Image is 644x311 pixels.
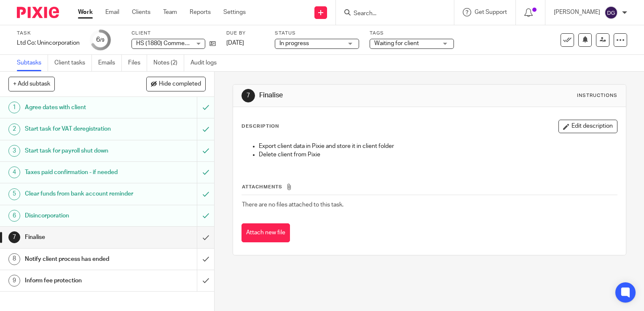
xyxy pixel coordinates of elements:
[554,8,600,16] p: [PERSON_NAME]
[259,150,617,159] p: Delete client from Pixie
[241,223,290,242] button: Attach new file
[17,39,80,47] div: Ltd Co: Unincorporation
[98,55,122,71] a: Emails
[191,55,223,71] a: Audit logs
[25,145,134,157] h1: Start task for payroll shut down
[128,55,147,71] a: Files
[25,101,134,114] h1: Agree dates with client
[8,275,20,287] div: 9
[25,209,134,222] h1: Disincorporation
[374,40,419,46] span: Waiting for client
[279,40,309,46] span: In progress
[8,231,20,243] div: 7
[131,30,216,37] label: Client
[25,188,134,200] h1: Clear funds from bank account reminder
[17,55,48,71] a: Subtasks
[25,166,134,179] h1: Taxes paid confirmation - if needed
[8,145,20,157] div: 3
[353,10,429,18] input: Search
[146,77,206,91] button: Hide completed
[475,9,507,15] span: Get Support
[8,166,20,178] div: 4
[8,102,20,113] div: 1
[78,8,93,16] a: Work
[259,142,617,150] p: Export client data in Pixie and store it in client folder
[25,231,134,244] h1: Finalise
[163,8,177,16] a: Team
[136,40,206,46] span: HS (1880) Commercial Ltd
[558,120,617,133] button: Edit description
[223,8,246,16] a: Settings
[132,8,150,16] a: Clients
[241,89,255,102] div: 7
[226,30,264,37] label: Due by
[8,123,20,135] div: 2
[604,6,618,19] img: svg%3E
[153,55,184,71] a: Notes (2)
[370,30,454,37] label: Tags
[8,77,55,91] button: + Add subtask
[105,8,119,16] a: Email
[8,253,20,265] div: 8
[577,92,617,99] div: Instructions
[100,38,105,43] small: /9
[190,8,211,16] a: Reports
[25,274,134,287] h1: Inform fee protection
[8,188,20,200] div: 5
[275,30,359,37] label: Status
[54,55,92,71] a: Client tasks
[96,35,105,45] div: 6
[226,40,244,46] span: [DATE]
[25,253,134,265] h1: Notify client process has ended
[8,210,20,222] div: 6
[241,123,279,130] p: Description
[242,202,343,208] span: There are no files attached to this task.
[17,7,59,18] img: Pixie
[242,185,282,189] span: Attachments
[25,123,134,135] h1: Start task for VAT deregistration
[17,30,80,37] label: Task
[159,81,201,88] span: Hide completed
[259,91,447,100] h1: Finalise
